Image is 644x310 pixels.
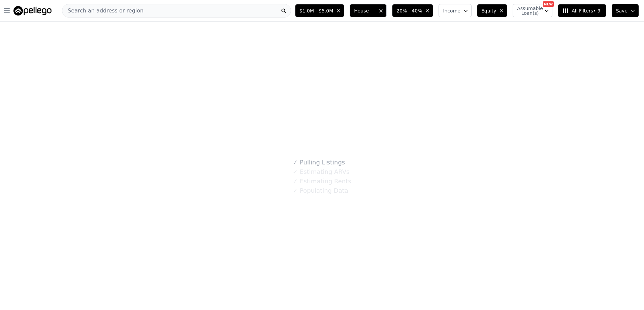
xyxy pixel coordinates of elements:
button: Equity [477,4,507,17]
button: All Filters• 9 [558,4,606,17]
button: $1.0M - $5.0M [295,4,344,17]
button: Assumable Loan(s) [513,4,552,17]
span: House [354,7,376,14]
div: Pulling Listings [293,158,345,167]
span: Equity [481,7,496,14]
span: Income [443,7,460,14]
button: Save [612,4,639,17]
div: Estimating Rents [293,177,351,186]
span: Search an address or region [62,7,143,15]
span: ✓ [293,178,298,185]
button: Income [439,4,472,17]
span: Assumable Loan(s) [517,6,539,15]
img: Pellego [13,6,52,15]
span: ✓ [293,159,298,166]
button: 20% - 40% [392,4,433,17]
span: All Filters • 9 [562,7,600,14]
span: ✓ [293,187,298,194]
div: NEW [543,1,554,7]
span: 20% - 40% [396,7,422,14]
span: Save [616,7,627,14]
button: House [350,4,387,17]
span: $1.0M - $5.0M [299,7,333,14]
div: Populating Data [293,186,348,195]
div: Estimating ARVs [293,167,349,177]
span: ✓ [293,168,298,175]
